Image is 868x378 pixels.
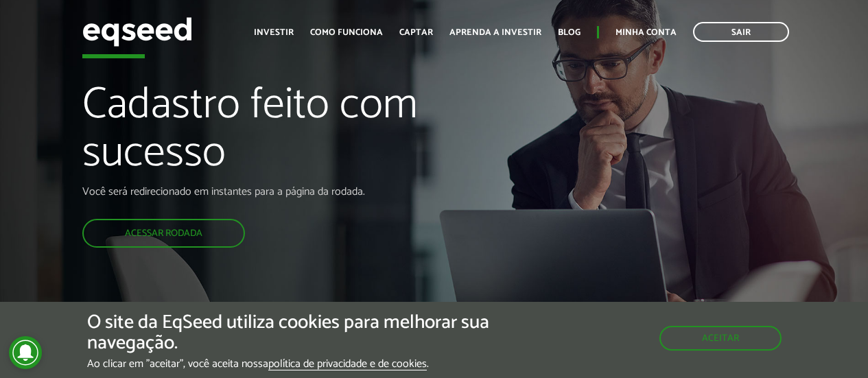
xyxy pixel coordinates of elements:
a: Acessar rodada [82,219,245,248]
img: EqSeed [82,14,192,50]
a: Captar [399,28,433,37]
p: Ao clicar em "aceitar", você aceita nossa . [87,357,504,370]
h1: Cadastro feito com sucesso [82,82,496,185]
button: Aceitar [659,326,782,351]
p: Você será redirecionado em instantes para a página da rodada. [82,185,496,198]
a: Minha conta [615,28,677,37]
a: Aprenda a investir [449,28,541,37]
a: Como funciona [310,28,383,37]
a: Sair [693,22,789,42]
a: Blog [558,28,580,37]
a: política de privacidade e de cookies [268,359,427,370]
a: Investir [254,28,294,37]
h5: O site da EqSeed utiliza cookies para melhorar sua navegação. [87,312,504,355]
